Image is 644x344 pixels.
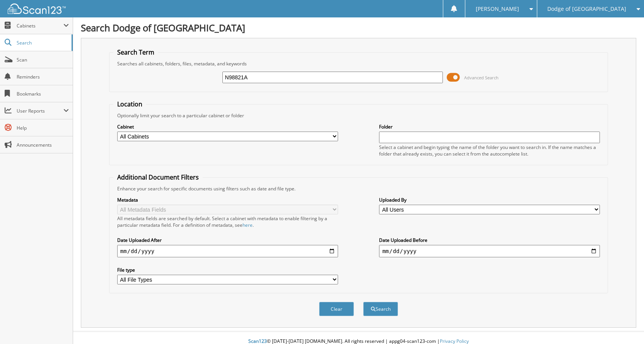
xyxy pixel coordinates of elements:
[363,302,398,316] button: Search
[117,215,338,228] div: All metadata fields are searched by default. Select a cabinet with metadata to enable filtering b...
[113,185,604,192] div: Enhance your search for specific documents using filters such as date and file type.
[17,39,68,46] span: Search
[547,7,626,11] span: Dodge of [GEOGRAPHIC_DATA]
[17,22,63,29] span: Cabinets
[113,60,604,67] div: Searches all cabinets, folders, files, metadata, and keywords
[605,307,644,344] iframe: Chat Widget
[17,142,69,148] span: Announcements
[379,197,600,203] label: Uploaded By
[379,237,600,243] label: Date Uploaded Before
[379,245,600,257] input: end
[81,21,636,34] h1: Search Dodge of [GEOGRAPHIC_DATA]
[17,56,69,63] span: Scan
[17,91,69,97] span: Bookmarks
[17,74,69,80] span: Reminders
[243,222,253,228] a: here
[117,197,338,203] label: Metadata
[17,108,63,114] span: User Reports
[379,144,600,157] div: Select a cabinet and begin typing the name of the folder you want to search in. If the name match...
[319,302,354,316] button: Clear
[113,48,158,56] legend: Search Term
[113,112,604,119] div: Optionally limit your search to a particular cabinet or folder
[379,123,600,130] label: Folder
[476,7,519,11] span: [PERSON_NAME]
[117,237,338,243] label: Date Uploaded After
[117,123,338,130] label: Cabinet
[113,173,203,181] legend: Additional Document Filters
[464,75,499,80] span: Advanced Search
[8,3,66,14] img: scan123-logo-white.svg
[17,125,69,131] span: Help
[117,245,338,257] input: start
[113,100,146,108] legend: Location
[117,267,338,273] label: File type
